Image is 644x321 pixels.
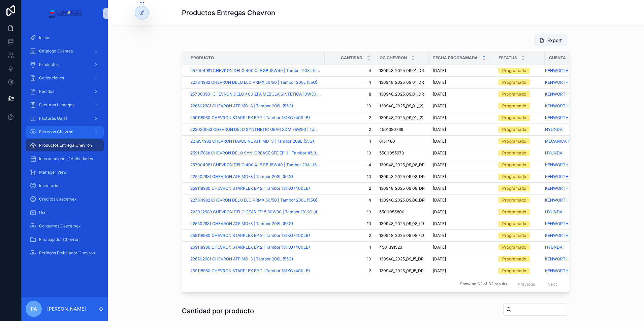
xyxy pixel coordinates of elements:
[379,115,425,120] a: 130948_2025_09_01_(2)
[545,198,591,203] a: KENWORTH MEXICANA
[329,268,371,274] a: 2
[545,115,591,120] a: KENWORTH MEXICANA
[329,80,371,85] span: 4
[545,92,591,97] a: KENWORTH MEXICANA
[545,174,591,179] a: KENWORTH MEXICANA
[39,237,79,242] span: Emabajador Chevron
[190,245,310,250] a: 259118980 CHEVRON STARPLEX EP 2 | Tambor 181KG (400LB)
[433,245,446,250] span: [DATE]
[329,127,371,132] a: 2
[190,92,321,97] a: 257003981 CHEVRON DELO 400 ZFA MEZCLA SINTETICA 10W30 FA4 | Tambor 208L (55G)
[190,245,321,250] a: 259118980 CHEVRON STARPLEX EP 2 | Tambor 181KG (400LB)
[329,233,371,238] span: 2
[329,103,371,109] span: 10
[502,256,526,262] div: Programado
[379,209,405,215] span: 5500055800
[190,127,321,132] a: 223030953 CHEVRON DELO SYNTHETIC GEAR XDM 75W90 | Tambor 170KG (375 LB)
[379,256,424,262] span: 130948_2025_09_15_DR
[26,72,104,84] a: Cotizaciones
[502,209,526,215] div: Programado
[460,281,507,287] span: Showing 32 of 32 results
[190,233,310,238] a: 259118980 CHEVRON STARPLEX EP 2 | Tambor 181KG (400LB)
[379,68,424,73] span: 130948_2025_09_01_DR
[39,35,49,40] span: Inicio
[379,233,424,238] span: 130948_2025_09_08_(2)
[433,233,446,238] span: [DATE]
[26,220,104,232] a: Consumos Cescemex
[545,103,591,109] a: KENWORTH MEXICANA
[191,55,214,61] span: Producto
[379,68,425,73] a: 130948_2025_09_01_DR
[433,174,446,179] span: [DATE]
[545,233,591,238] a: KENWORTH MEXICANA
[190,186,310,191] a: 259118980 CHEVRON STARPLEX EP 2 | Tambor 181KG (400LB)
[545,139,575,144] a: MECANICA TEK
[190,139,314,144] a: 221854982 CHEVRON HAVOLINE ATF MD-3 | Tambor 208L (55G)
[39,156,93,162] span: Interaccciones / Actividades
[545,256,591,262] a: KENWORTH MEXICANA
[502,221,526,227] div: Programado
[329,245,371,250] span: 1
[545,162,591,168] a: KENWORTH MEXICANA
[545,127,591,132] a: HYUNDAI
[39,197,77,202] span: Creditos Cescemex
[379,245,425,250] a: 4501391523
[379,162,425,168] a: 130948_2025_09_08_DR
[329,68,371,73] span: 4
[190,209,321,215] a: 223022983 CHEVRON DELO GEAR EP-5 80W90 | Tambor 181KG (400LB)
[329,115,371,120] a: 2
[329,221,371,226] a: 10
[379,139,395,144] span: 6151480
[379,174,425,179] a: 130948_2025_09_08_DR
[498,197,541,203] a: Programado
[545,221,591,226] a: KENWORTH MEXICANA
[190,221,293,226] span: 226502981 CHEVRON ATF MD-3 | Tambor 208L (55G)
[433,245,490,250] a: [DATE]
[39,223,81,229] span: Consumos Cescemex
[190,221,321,226] a: 226502981 CHEVRON ATF MD-3 | Tambor 208L (55G)
[502,103,526,109] div: Programado
[26,59,104,71] a: Productos
[498,185,541,191] a: Programado
[498,138,541,144] a: Programado
[190,103,293,109] a: 226502981 CHEVRON ATF MD-3 | Tambor 208L (55G)
[433,233,490,238] a: [DATE]
[502,233,526,239] div: Programado
[329,139,371,144] span: 1
[498,55,517,61] span: Estatus
[433,186,490,191] a: [DATE]
[379,103,425,109] a: 130948_2025_09_01_(2)
[502,91,526,97] div: Programado
[433,80,490,85] a: [DATE]
[26,193,104,205] a: Creditos Cescemex
[26,139,104,151] a: Productos Entrega Chevron
[379,256,425,262] a: 130948_2025_09_15_DR
[379,268,425,274] a: 130948_2025_09_15_DR
[39,102,74,108] span: Facturas Lumaggs
[433,221,446,226] span: [DATE]
[329,256,371,262] a: 10
[190,256,293,262] span: 226502981 CHEVRON ATF MD-3 | Tambor 208L (55G)
[545,68,591,73] a: KENWORTH MEXICANA
[433,103,490,109] a: [DATE]
[329,209,371,215] a: 10
[433,150,490,156] a: [DATE]
[433,186,446,191] span: [DATE]
[545,209,563,215] a: HYUNDAI
[502,115,526,121] div: Programado
[498,127,541,133] a: Programado
[545,139,591,144] a: MECANICA TEK
[379,103,423,109] span: 130948_2025_09_01_(2)
[433,92,490,97] a: [DATE]
[379,92,424,97] span: 130948_2025_09_01_DR
[433,68,446,73] span: [DATE]
[502,185,526,191] div: Programado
